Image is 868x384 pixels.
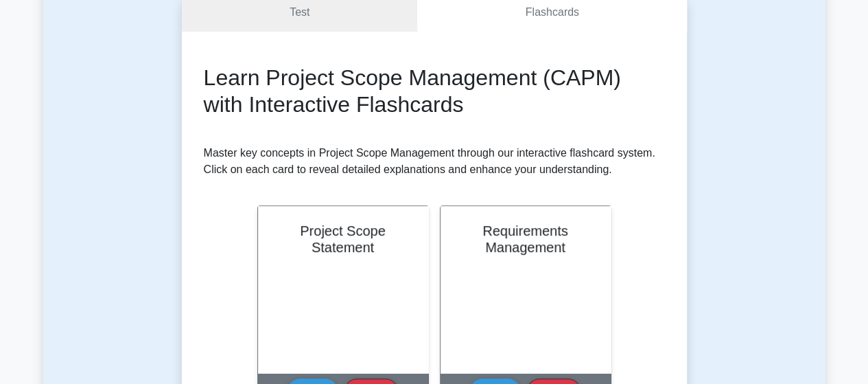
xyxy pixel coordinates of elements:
p: Master key concepts in Project Scope Management through our interactive flashcard system. Click o... [204,145,665,178]
h2: Requirements Management [457,223,594,256]
h2: Project Scope Statement [274,223,412,256]
h2: Learn Project Scope Management (CAPM) with Interactive Flashcards [204,65,665,117]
